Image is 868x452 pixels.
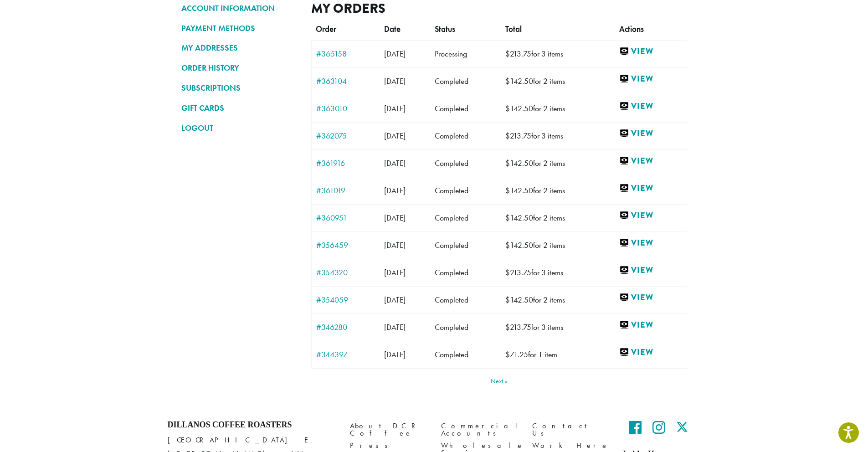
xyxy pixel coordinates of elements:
a: #346280 [316,323,375,331]
span: [DATE] [384,213,406,223]
span: Status [435,24,455,34]
span: 213.75 [505,131,531,141]
span: 71.25 [505,349,528,360]
td: Completed [430,149,501,177]
a: ORDER HISTORY [181,60,298,76]
a: View [619,210,682,221]
span: 142.50 [505,213,533,223]
span: 213.75 [505,49,531,59]
a: View [619,347,682,358]
a: View [619,128,682,139]
a: About DCR Coffee [350,420,427,440]
span: [DATE] [384,322,406,332]
span: [DATE] [384,295,406,305]
span: $ [505,49,510,59]
td: Completed [430,231,501,259]
span: 213.75 [505,267,531,277]
nav: Account pages [181,0,298,384]
span: 142.50 [505,295,533,305]
a: PAYMENT METHODS [181,21,298,36]
span: [DATE] [384,76,406,86]
td: Completed [430,259,501,286]
h4: Dillanos Coffee Roasters [168,420,336,430]
a: View [619,73,682,85]
a: View [619,319,682,331]
td: Completed [430,286,501,313]
a: #356459 [316,241,375,249]
a: #362075 [316,132,375,140]
span: [DATE] [384,349,406,360]
a: Contact Us [532,420,610,440]
span: $ [505,131,510,141]
a: #365158 [316,50,375,58]
span: Total [505,24,522,34]
a: #361916 [316,159,375,167]
td: for 3 items [501,313,615,341]
span: $ [505,185,510,195]
td: for 3 items [501,40,615,67]
span: $ [505,76,510,86]
a: View [619,101,682,112]
a: Commercial Accounts [441,420,519,440]
a: #354320 [316,268,375,277]
td: Completed [430,95,501,122]
a: View [619,183,682,194]
a: SUBSCRIPTIONS [181,80,298,96]
a: #360951 [316,214,375,222]
a: ACCOUNT INFORMATION [181,0,298,16]
td: for 2 items [501,149,615,177]
td: for 1 item [501,341,615,368]
a: MY ADDRESSES [181,40,298,56]
td: for 2 items [501,177,615,204]
span: $ [505,103,510,113]
td: for 2 items [501,95,615,122]
td: for 2 items [501,286,615,313]
span: [DATE] [384,267,406,277]
span: 213.75 [505,322,531,332]
td: Completed [430,122,501,149]
a: View [619,237,682,249]
span: $ [505,295,510,305]
td: Processing [430,40,501,67]
span: [DATE] [384,131,406,141]
td: for 2 items [501,204,615,231]
h2: My Orders [311,0,687,16]
span: 142.50 [505,240,533,250]
td: Completed [430,67,501,95]
span: 142.50 [505,103,533,113]
span: 142.50 [505,76,533,86]
span: $ [505,267,510,277]
td: for 2 items [501,67,615,95]
a: #363104 [316,77,375,85]
td: for 2 items [501,231,615,259]
span: Date [384,24,401,34]
a: #354059 [316,296,375,304]
a: View [619,155,682,167]
span: $ [505,158,510,168]
span: [DATE] [384,240,406,250]
a: Next [491,378,507,384]
span: [DATE] [384,158,406,168]
a: #344397 [316,350,375,359]
a: View [619,265,682,276]
td: Completed [430,177,501,204]
a: Press [350,440,427,452]
span: $ [505,349,510,360]
span: [DATE] [384,49,406,59]
td: for 3 items [501,259,615,286]
a: Work Here [532,440,610,452]
a: GIFT CARDS [181,100,298,116]
a: View [619,292,682,303]
span: Actions [619,24,644,34]
a: LOGOUT [181,120,298,136]
span: [DATE] [384,185,406,195]
a: #361019 [316,186,375,195]
td: Completed [430,313,501,341]
span: 142.50 [505,185,533,195]
span: $ [505,322,510,332]
span: [DATE] [384,103,406,113]
td: for 3 items [501,122,615,149]
span: $ [505,240,510,250]
td: Completed [430,341,501,368]
span: $ [505,213,510,223]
